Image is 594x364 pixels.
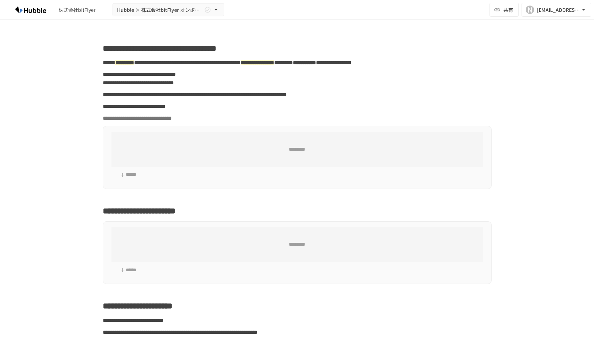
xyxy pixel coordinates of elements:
span: 共有 [503,6,513,14]
button: Hubble × 株式会社bitFlyer オンボーディングプロジェクト [113,3,224,17]
div: [EMAIL_ADDRESS][DOMAIN_NAME] [537,6,580,14]
img: HzDRNkGCf7KYO4GfwKnzITak6oVsp5RHeZBEM1dQFiQ [8,4,53,15]
button: 共有 [489,3,519,17]
span: Hubble × 株式会社bitFlyer オンボーディングプロジェクト [117,6,203,14]
button: N[EMAIL_ADDRESS][DOMAIN_NAME] [522,3,591,17]
div: N [526,6,534,14]
div: 株式会社bitFlyer [59,6,95,14]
